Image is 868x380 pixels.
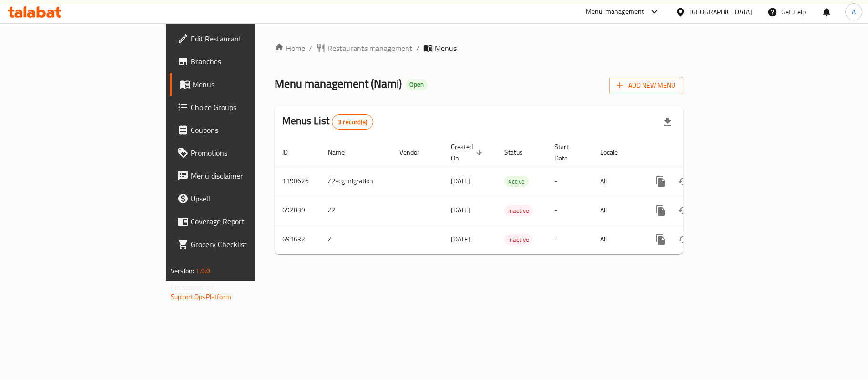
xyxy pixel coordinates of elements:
[171,290,231,303] a: Support.OpsPlatform
[649,228,672,251] button: more
[592,167,642,196] td: All
[617,80,675,91] span: Add New Menu
[642,138,748,167] th: Actions
[451,141,485,164] span: Created On
[451,204,470,216] span: [DATE]
[170,119,311,141] a: Coupons
[191,216,303,227] span: Coverage Report
[649,199,672,222] button: more
[170,73,311,96] a: Menus
[282,147,300,158] span: ID
[332,118,373,127] span: 3 record(s)
[170,50,311,73] a: Branches
[656,110,679,133] div: Export file
[327,42,412,54] span: Restaurants management
[416,42,419,54] li: /
[332,114,373,130] div: Total records count
[171,281,214,293] span: Get support on:
[191,193,303,204] span: Upsell
[451,233,470,245] span: [DATE]
[275,42,683,54] nav: breadcrumb
[320,167,392,196] td: Z2-cg migration
[170,210,311,233] a: Coverage Report
[193,79,303,90] span: Menus
[195,265,210,277] span: 1.0.0
[547,196,592,225] td: -
[191,239,303,250] span: Grocery Checklist
[586,6,644,18] div: Menu-management
[275,138,748,254] table: enhanced table
[406,80,428,89] span: Open
[852,7,856,17] span: A
[504,147,535,158] span: Status
[191,124,303,136] span: Coupons
[320,225,392,254] td: Z
[191,101,303,113] span: Choice Groups
[451,175,470,187] span: [DATE]
[191,56,303,67] span: Branches
[191,147,303,159] span: Promotions
[191,170,303,181] span: Menu disclaimer
[435,42,457,54] span: Menus
[406,79,428,90] div: Open
[649,170,672,193] button: more
[600,147,630,158] span: Locale
[592,225,642,254] td: All
[554,141,581,164] span: Start Date
[282,114,373,130] h2: Menus List
[399,147,432,158] span: Vendor
[689,7,752,17] div: [GEOGRAPHIC_DATA]
[592,196,642,225] td: All
[504,234,533,245] span: Inactive
[504,176,529,187] div: Active
[672,170,695,193] button: Change Status
[609,77,683,94] button: Add New Menu
[504,234,533,245] div: Inactive
[170,187,311,210] a: Upsell
[504,205,533,216] span: Inactive
[672,228,695,251] button: Change Status
[170,96,311,119] a: Choice Groups
[504,205,533,216] div: Inactive
[191,33,303,44] span: Edit Restaurant
[328,147,357,158] span: Name
[316,42,412,54] a: Restaurants management
[170,233,311,256] a: Grocery Checklist
[170,141,311,164] a: Promotions
[547,225,592,254] td: -
[672,199,695,222] button: Change Status
[170,164,311,187] a: Menu disclaimer
[320,196,392,225] td: Z2
[170,27,311,50] a: Edit Restaurant
[171,265,194,277] span: Version:
[504,176,529,187] span: Active
[547,167,592,196] td: -
[275,73,402,94] span: Menu management ( Nami )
